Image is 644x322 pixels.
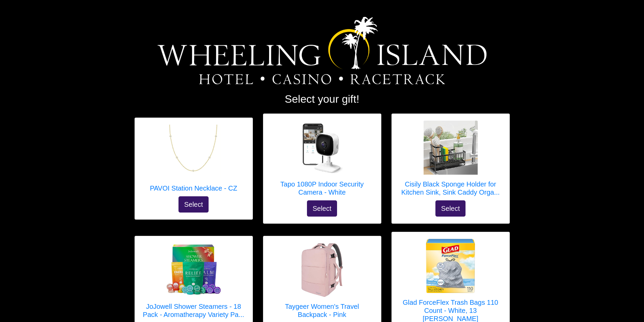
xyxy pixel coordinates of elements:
a: Cisily Black Sponge Holder for Kitchen Sink, Sink Caddy Organizer with High Brush Holder, Kitchen... [399,121,503,200]
img: JoJowell Shower Steamers - 18 Pack - Aromatherapy Variety Pack [167,243,221,297]
a: PAVOI Station Necklace - CZ PAVOI Station Necklace - CZ [150,125,237,196]
button: Select [178,196,209,213]
h5: Taygeer Women's Travel Backpack - Pink [270,302,374,319]
img: Logo [158,17,486,84]
h5: PAVOI Station Necklace - CZ [150,184,237,192]
h5: Tapo 1080P Indoor Security Camera - White [270,180,374,196]
img: Cisily Black Sponge Holder for Kitchen Sink, Sink Caddy Organizer with High Brush Holder, Kitchen... [424,121,478,175]
img: Glad ForceFlex Trash Bags 110 Count - White, 13 Gallon [424,239,478,293]
button: Select [435,200,466,217]
img: Taygeer Women's Travel Backpack - Pink [295,243,349,297]
h2: Select your gift! [135,93,510,105]
img: PAVOI Station Necklace - CZ [166,125,220,179]
button: Select [307,200,337,217]
img: Tapo 1080P Indoor Security Camera - White [295,121,349,175]
h5: Cisily Black Sponge Holder for Kitchen Sink, Sink Caddy Orga... [399,180,503,196]
a: Tapo 1080P Indoor Security Camera - White Tapo 1080P Indoor Security Camera - White [270,121,374,200]
h5: JoJowell Shower Steamers - 18 Pack - Aromatherapy Variety Pa... [142,302,246,319]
